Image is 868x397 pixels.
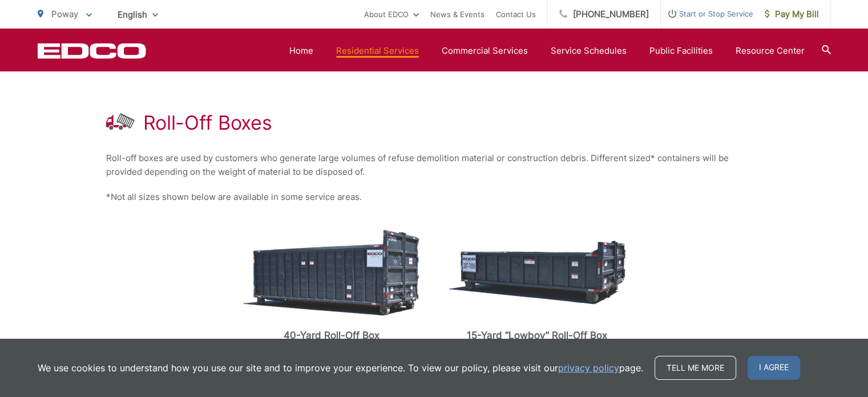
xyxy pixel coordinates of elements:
[143,111,272,134] h1: Roll-Off Boxes
[243,230,419,316] img: roll-off-40-yard.png
[106,190,762,204] p: *Not all sizes shown below are available in some service areas.
[289,44,313,58] a: Home
[551,44,627,58] a: Service Schedules
[765,7,819,21] span: Pay My Bill
[38,43,146,59] a: EDCD logo. Return to the homepage.
[496,7,536,21] a: Contact Us
[736,44,805,58] a: Resource Center
[442,44,528,58] a: Commercial Services
[558,361,619,375] a: privacy policy
[38,361,643,375] p: We use cookies to understand how you use our site and to improve your experience. To view our pol...
[649,44,713,58] a: Public Facilities
[106,151,762,179] p: Roll-off boxes are used by customers who generate large volumes of refuse demolition material or ...
[364,7,419,21] a: About EDCO
[449,330,625,341] p: 15-Yard “Lowboy” Roll-Off Box
[449,240,625,304] img: roll-off-lowboy.png
[243,330,420,341] p: 40-Yard Roll-Off Box
[430,7,485,21] a: News & Events
[655,356,736,380] a: Tell me more
[336,44,419,58] a: Residential Services
[109,5,167,25] span: English
[51,9,78,19] span: Poway
[748,356,800,380] span: I agree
